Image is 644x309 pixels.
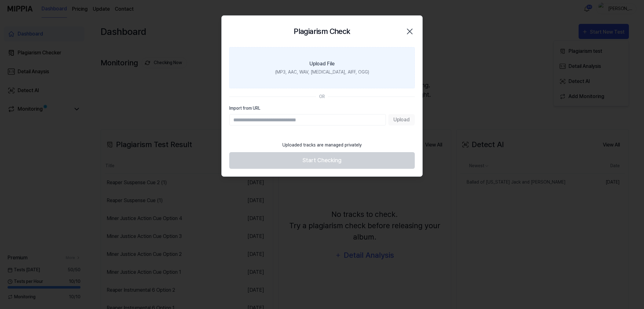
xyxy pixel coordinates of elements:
div: Upload File [309,60,335,68]
h2: Plagiarism Check [294,26,350,37]
div: OR [319,93,325,100]
div: Uploaded tracks are managed privately [279,138,365,152]
div: (MP3, AAC, WAV, [MEDICAL_DATA], AIFF, OGG) [275,69,369,75]
label: Import from URL [229,105,415,112]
